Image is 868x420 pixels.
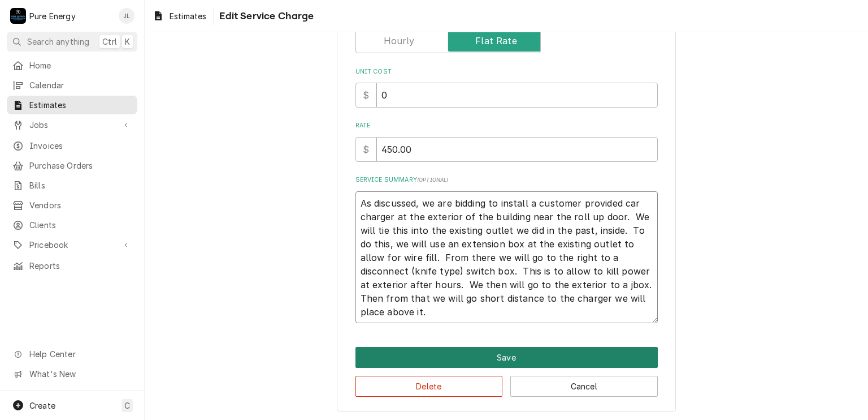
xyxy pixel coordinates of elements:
[29,368,131,380] span: What's New
[29,401,55,410] span: Create
[355,83,376,108] div: $
[27,36,89,48] span: Search anything
[7,32,137,52] button: Search anythingCtrlK
[355,137,376,162] div: $
[29,219,132,231] span: Clients
[510,376,658,397] button: Cancel
[355,368,658,397] div: Button Group Row
[29,160,132,172] span: Purchase Orders
[7,176,137,195] a: Bills
[7,96,137,114] a: Estimates
[29,79,132,91] span: Calendar
[216,8,314,24] span: Edit Service Charge
[355,347,658,368] div: Button Group Row
[29,99,132,111] span: Estimates
[7,345,137,363] a: Go to Help Center
[355,121,658,161] div: [object Object]
[7,136,137,155] a: Invoices
[10,8,26,24] div: P
[29,199,132,211] span: Vendors
[7,56,137,75] a: Home
[124,400,130,412] span: C
[7,115,137,134] a: Go to Jobs
[7,256,137,275] a: Reports
[29,59,132,71] span: Home
[7,216,137,234] a: Clients
[7,365,137,383] a: Go to What's New
[355,347,658,368] button: Save
[29,348,131,360] span: Help Center
[7,235,137,254] a: Go to Pricebook
[102,36,117,48] span: Ctrl
[170,10,206,22] span: Estimates
[355,67,658,108] div: Unit Cost
[125,36,130,48] span: K
[355,347,658,397] div: Button Group
[417,177,449,183] span: ( optional )
[355,376,503,397] button: Delete
[29,260,132,272] span: Reports
[29,119,115,131] span: Jobs
[29,10,76,22] div: Pure Energy
[119,8,134,24] div: JL
[7,196,137,215] a: Vendors
[355,191,658,324] textarea: As discussed, we are bidding to install a customer provided car charger at the exterior of the bu...
[355,67,658,76] label: Unit Cost
[29,179,132,191] span: Bills
[7,156,137,175] a: Purchase Orders
[10,8,26,24] div: Pure Energy's Avatar
[355,175,658,323] div: Service Summary
[355,175,658,185] label: Service Summary
[119,8,134,24] div: James Linnenkamp's Avatar
[355,121,658,130] label: Rate
[29,239,115,251] span: Pricebook
[148,7,211,25] a: Estimates
[7,76,137,95] a: Calendar
[355,13,658,53] div: Unit Type
[29,140,132,152] span: Invoices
